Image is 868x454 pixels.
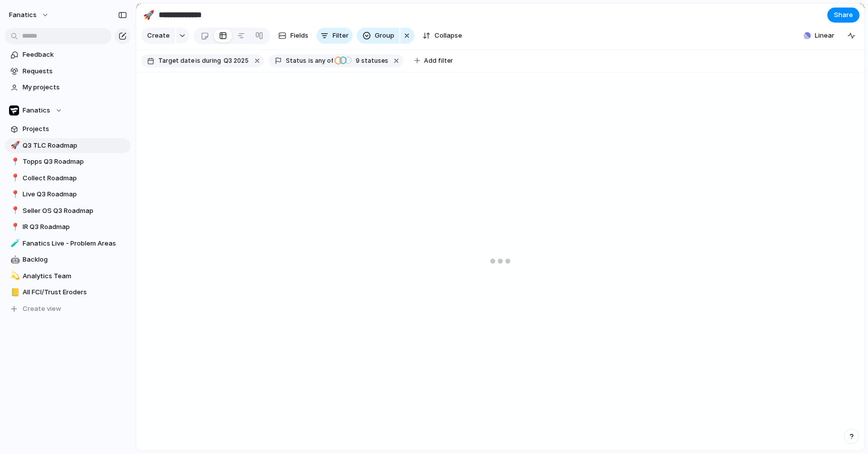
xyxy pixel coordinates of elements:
[815,31,834,41] span: Linear
[9,189,19,199] button: 📍
[408,54,459,68] button: Add filter
[5,64,131,79] a: Requests
[353,56,388,65] span: statuses
[5,103,131,118] button: Fanatics
[23,287,127,297] span: All FCI/Trust Eroders
[5,252,131,267] a: 🤖Backlog
[5,154,131,169] a: 📍Topps Q3 Roadmap
[23,82,127,92] span: My projects
[9,10,37,20] span: fanatics
[23,206,127,216] span: Seller OS Q3 Roadmap
[316,28,353,44] button: Filter
[141,28,175,44] button: Create
[194,55,223,66] button: isduring
[418,28,466,44] button: Collapse
[333,31,349,41] span: Filter
[23,50,127,60] span: Feedback
[375,31,394,41] span: Group
[5,236,131,251] a: 🧪Fanatics Live - Problem Areas
[5,219,131,235] a: 📍IR Q3 Roadmap
[9,239,19,249] button: 🧪
[11,189,18,200] div: 📍
[5,187,131,202] a: 📍Live Q3 Roadmap
[306,55,335,66] button: isany of
[11,287,18,298] div: 📒
[274,28,312,44] button: Fields
[9,255,19,265] button: 🤖
[141,7,157,23] button: 🚀
[11,254,18,266] div: 🤖
[224,56,249,65] span: Q3 2025
[11,238,18,249] div: 🧪
[5,301,131,316] button: Create view
[23,157,127,167] span: Topps Q3 Roadmap
[11,205,18,216] div: 📍
[827,8,859,23] button: Share
[9,173,19,183] button: 📍
[11,156,18,168] div: 📍
[9,141,19,151] button: 🚀
[23,105,50,116] span: Fanatics
[23,173,127,183] span: Collect Roadmap
[23,255,127,265] span: Backlog
[290,31,308,41] span: Fields
[286,56,306,65] span: Status
[158,56,194,65] span: Target date
[23,141,127,151] span: Q3 TLC Roadmap
[143,8,154,22] div: 🚀
[435,31,462,41] span: Collapse
[357,28,399,44] button: Group
[9,157,19,167] button: 📍
[5,80,131,95] a: My projects
[5,285,131,300] a: 📒All FCI/Trust Eroders
[5,47,131,62] a: Feedback
[222,55,251,66] button: Q3 2025
[11,172,18,184] div: 📍
[5,203,131,218] a: 📍Seller OS Q3 Roadmap
[5,269,131,284] a: 💫Analytics Team
[834,10,853,20] span: Share
[23,239,127,249] span: Fanatics Live - Problem Areas
[11,270,18,282] div: 💫
[424,56,453,65] span: Add filter
[334,55,390,66] button: 9 statuses
[23,271,127,281] span: Analytics Team
[5,7,54,23] button: fanatics
[23,66,127,76] span: Requests
[9,271,19,281] button: 💫
[353,57,361,64] span: 9
[11,140,18,151] div: 🚀
[308,56,313,65] span: is
[147,31,170,41] span: Create
[9,222,19,232] button: 📍
[5,122,131,137] a: Projects
[9,206,19,216] button: 📍
[195,56,200,65] span: is
[23,124,127,134] span: Projects
[23,222,127,232] span: IR Q3 Roadmap
[313,56,333,65] span: any of
[23,304,61,314] span: Create view
[800,28,838,43] button: Linear
[23,189,127,199] span: Live Q3 Roadmap
[11,221,18,233] div: 📍
[9,287,19,297] button: 📒
[5,171,131,186] a: 📍Collect Roadmap
[200,56,221,65] span: during
[5,138,131,153] a: 🚀Q3 TLC Roadmap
